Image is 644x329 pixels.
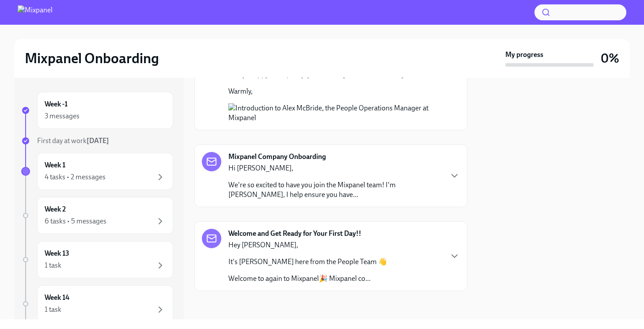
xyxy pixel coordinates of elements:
strong: My progress [505,50,543,60]
h3: 0% [601,50,619,66]
img: Mixpanel [18,5,53,19]
a: Week 141 task [21,285,173,322]
p: We're so excited to have you join the Mixpanel team! I'm [PERSON_NAME], I help ensure you have... [228,180,442,200]
div: 1 task [45,261,61,270]
div: 3 messages [45,111,80,121]
p: Hi [PERSON_NAME], [228,163,442,173]
strong: [DATE] [87,136,109,145]
p: It's [PERSON_NAME] here from the People Team 👋 [228,257,387,267]
a: Week 14 tasks • 2 messages [21,153,173,190]
h6: Week 13 [45,249,69,258]
h6: Week -1 [45,99,68,109]
p: Welcome to again to Mixpanel🎉 Mixpanel co... [228,274,387,284]
p: Warmly, [228,87,446,96]
h6: Week 14 [45,293,69,303]
div: 1 task [45,305,61,314]
h2: Mixpanel Onboarding [25,49,159,67]
div: 6 tasks • 5 messages [45,216,106,226]
a: Week -13 messages [21,92,173,129]
h6: Week 2 [45,204,66,214]
h6: Week 1 [45,160,65,170]
a: Week 26 tasks • 5 messages [21,197,173,234]
button: Zoom image [228,103,446,123]
a: First day at work[DATE] [21,136,173,146]
div: 4 tasks • 2 messages [45,172,106,182]
p: Hey [PERSON_NAME], [228,240,387,250]
strong: Welcome and Get Ready for Your First Day!! [228,229,361,238]
strong: Mixpanel Company Onboarding [228,152,326,162]
a: Week 131 task [21,241,173,278]
span: First day at work [37,136,109,145]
